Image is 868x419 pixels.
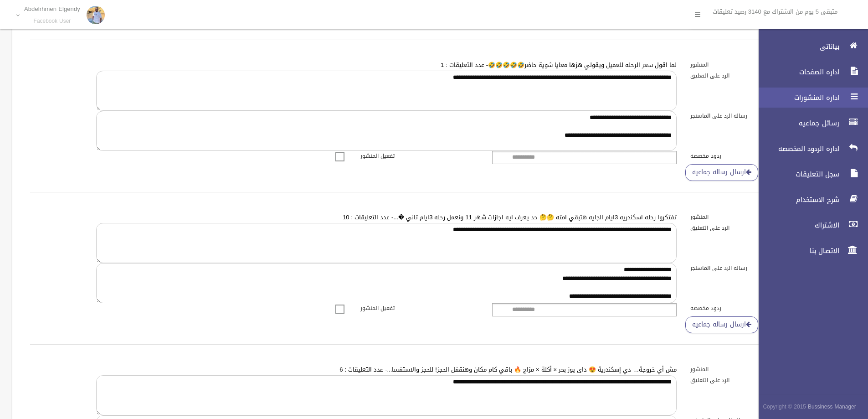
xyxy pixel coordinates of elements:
[683,263,816,273] label: رساله الرد على الماسنجر
[683,212,816,222] label: المنشور
[751,195,842,204] span: شرح الاستخدام
[683,223,816,233] label: الرد على التعليق
[763,402,806,412] span: Copyright © 2015
[751,67,842,77] span: اداره الصفحات
[751,221,842,230] span: الاشتراك
[683,111,816,121] label: رساله الرد على الماسنجر
[683,303,816,313] label: ردود مخصصه
[683,375,816,385] label: الرد على التعليق
[354,303,486,313] label: تفعيل المنشور
[24,5,80,12] p: Abdelrhmen Elgendy
[685,316,758,333] a: ارسال رساله جماعيه
[751,144,842,153] span: اداره الردود المخصصه
[751,36,868,57] a: بياناتى
[751,113,868,133] a: رسائل جماعيه
[343,212,677,223] a: تفتكروا رحله اسكندريه 3ايام الجايه هتبقي امته 🤔🤔 حد يعرف ايه اجازات شهر 11 ونعمل رحله 3ايام تاني ...
[751,246,842,255] span: الاتصال بنا
[683,71,816,81] label: الرد على التعليق
[808,402,856,412] strong: Bussiness Manager
[683,364,816,374] label: المنشور
[751,164,868,184] a: سجل التعليقات
[685,164,758,181] a: ارسال رساله جماعيه
[339,364,677,375] a: مش أي خروجة… دي إسكندرية 😍 داى يوز بحر × أكلة × مزاج 🔥 باقي كام مكان وهنقفل الحجز! للحجز والاستفس...
[751,215,868,235] a: الاشتراك
[751,119,842,128] span: رسائل جماعيه
[751,139,868,159] a: اداره الردود المخصصه
[751,241,868,261] a: الاتصال بنا
[751,88,868,108] a: اداره المنشورات
[751,62,868,82] a: اداره الصفحات
[751,93,842,102] span: اداره المنشورات
[683,151,816,161] label: ردود مخصصه
[751,42,842,51] span: بياناتى
[354,151,486,161] label: تفعيل المنشور
[441,59,677,71] a: لما اقول سعر الرحله للعميل ويقولي هزها معايا شوية حاضر🤣🤣🤣🤣🤣- عدد التعليقات : 1
[751,190,868,210] a: شرح الاستخدام
[751,170,842,179] span: سجل التعليقات
[24,18,80,25] small: Facebook User
[683,60,816,70] label: المنشور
